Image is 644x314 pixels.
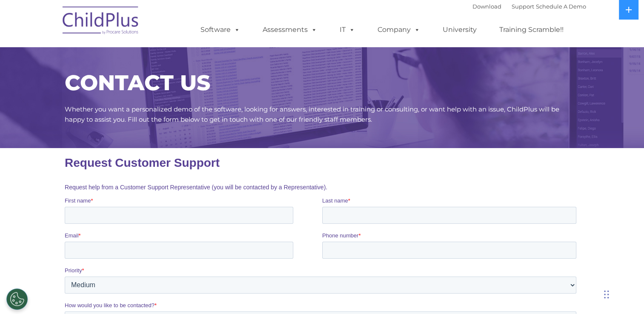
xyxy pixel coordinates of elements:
[512,3,534,10] a: Support
[472,3,586,10] font: |
[491,21,572,38] a: Training Scramble!!
[536,3,586,10] a: Schedule A Demo
[258,84,294,91] span: Phone number
[254,21,326,38] a: Assessments
[192,21,249,38] a: Software
[472,3,501,10] a: Download
[604,282,609,307] div: Drag
[58,0,143,43] img: ChildPlus by Procare Solutions
[434,21,485,38] a: University
[65,105,559,123] span: Whether you want a personalized demo of the software, looking for answers, interested in training...
[505,222,644,314] iframe: Chat Widget
[65,70,210,96] span: CONTACT US
[369,21,429,38] a: Company
[258,49,283,56] span: Last name
[6,288,28,310] button: Cookies Settings
[331,21,364,38] a: IT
